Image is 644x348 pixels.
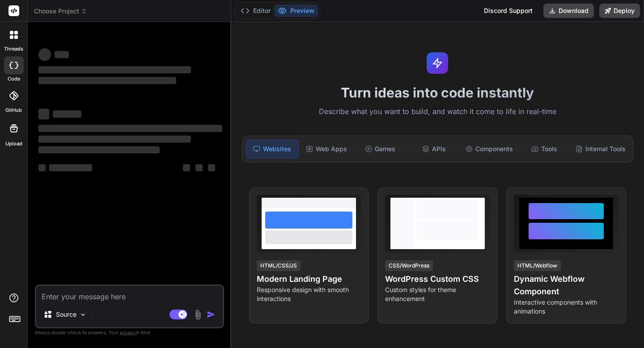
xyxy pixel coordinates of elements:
label: threads [4,45,23,53]
span: Choose Project [34,7,87,16]
p: Interactive components with animations [514,298,619,316]
h1: Turn ideas into code instantly [237,85,639,101]
span: ‌ [38,146,160,153]
label: code [8,75,20,83]
span: ‌ [38,66,191,73]
button: Deploy [599,4,640,18]
div: Discord Support [479,4,538,18]
h4: Modern Landing Page [257,273,361,285]
span: privacy [120,330,136,335]
img: icon [207,310,216,319]
span: ‌ [38,48,51,61]
div: Web Apps [301,140,352,158]
div: APIs [408,140,460,158]
h4: WordPress Custom CSS [385,273,490,285]
label: GitHub [5,106,22,114]
div: Games [354,140,406,158]
div: Components [462,140,517,158]
span: ‌ [38,109,49,119]
div: HTML/Webflow [514,260,561,271]
div: Tools [518,140,570,158]
span: ‌ [183,164,190,171]
span: ‌ [208,164,215,171]
span: ‌ [38,136,191,143]
span: ‌ [38,77,176,84]
span: ‌ [38,164,46,171]
span: ‌ [49,164,92,171]
div: CSS/WordPress [385,260,433,271]
div: Internal Tools [572,140,629,158]
div: HTML/CSS/JS [257,260,301,271]
button: Download [543,4,594,18]
p: Always double-check its answers. Your in Bind [35,328,224,337]
button: Editor [237,4,274,17]
img: attachment [193,310,203,320]
h4: Dynamic Webflow Component [514,273,619,298]
button: Preview [274,4,318,17]
p: Responsive design with smooth interactions [257,285,361,303]
p: Describe what you want to build, and watch it come to life in real-time [237,106,639,118]
span: ‌ [55,51,69,58]
p: Custom styles for theme enhancement [385,285,490,303]
span: ‌ [53,110,81,118]
div: Websites [246,140,299,158]
label: Upload [5,140,22,148]
p: Source [56,310,76,319]
span: ‌ [38,125,222,132]
span: ‌ [195,164,203,171]
img: Pick Models [79,311,87,318]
